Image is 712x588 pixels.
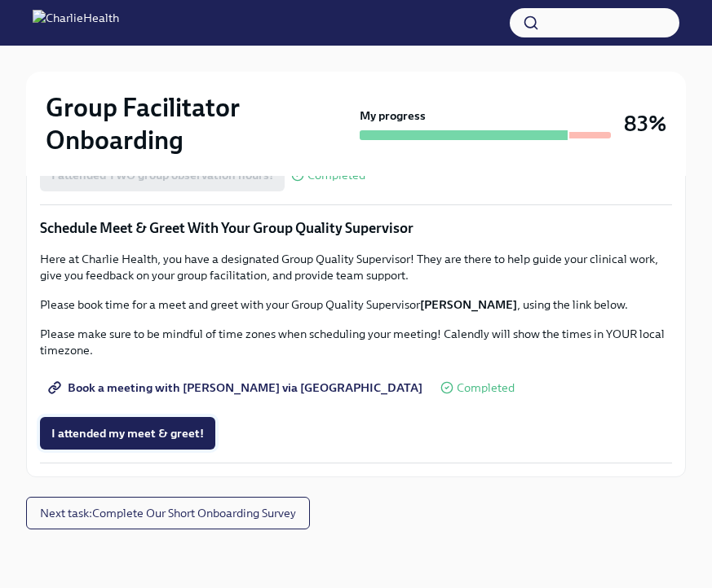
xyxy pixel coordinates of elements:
button: Next task:Complete Our Short Onboarding Survey [26,497,310,529]
button: I attended my meet & greet! [40,417,215,450]
a: Book a meeting with [PERSON_NAME] via [GEOGRAPHIC_DATA] [40,371,434,404]
span: I attended my meet & greet! [51,425,204,441]
span: Next task : Complete Our Short Onboarding Survey [40,505,296,521]
p: Please make sure to be mindful of time zones when scheduling your meeting! Calendly will show the... [40,326,672,358]
strong: [PERSON_NAME] [420,297,517,312]
p: Here at Charlie Health, you have a designated Group Quality Supervisor! They are there to help gu... [40,251,672,283]
strong: My progress [360,108,426,124]
span: Completed [307,169,365,182]
p: Please book time for a meet and greet with your Group Quality Supervisor , using the link below. [40,296,672,313]
span: Completed [457,382,515,394]
h3: 83% [624,109,666,138]
h2: Group Facilitator Onboarding [46,91,353,156]
p: Schedule Meet & Greet With Your Group Quality Supervisor [40,218,672,238]
span: Book a meeting with [PERSON_NAME] via [GEOGRAPHIC_DATA] [51,380,422,396]
img: CharlieHealth [33,10,119,36]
